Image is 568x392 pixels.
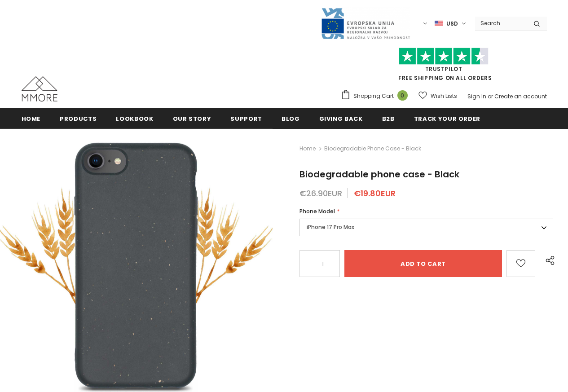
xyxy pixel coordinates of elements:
[173,115,211,123] span: Our Story
[431,92,457,101] span: Wish Lists
[488,92,493,100] span: or
[414,115,480,123] span: Track your order
[116,108,153,128] a: Lookbook
[418,88,457,104] a: Wish Lists
[425,65,462,73] a: Trustpilot
[344,250,502,277] input: Add to cart
[341,52,547,82] span: FREE SHIPPING ON ALL ORDERS
[299,207,335,215] span: Phone Model
[397,90,408,101] span: 0
[60,115,97,123] span: Products
[341,89,412,103] a: Shopping Cart 0
[382,115,395,123] span: B2B
[319,115,363,123] span: Giving back
[446,19,458,28] span: USD
[173,108,211,128] a: Our Story
[22,108,41,128] a: Home
[116,115,153,123] span: Lookbook
[354,188,396,199] span: €19.80EUR
[435,20,443,27] img: USD
[299,219,553,236] label: iPhone 17 Pro Max
[353,92,394,101] span: Shopping Cart
[321,7,410,40] img: Javni Razpis
[319,108,363,128] a: Giving back
[60,108,97,128] a: Products
[299,143,316,154] a: Home
[22,115,41,123] span: Home
[22,76,57,101] img: MMORE Cases
[299,188,342,199] span: €26.90EUR
[230,115,262,123] span: support
[282,115,300,123] span: Blog
[382,108,395,128] a: B2B
[321,19,410,27] a: Javni Razpis
[467,92,486,100] a: Sign In
[230,108,262,128] a: support
[494,92,547,100] a: Create an account
[282,108,300,128] a: Blog
[414,108,480,128] a: Track your order
[399,48,489,65] img: Trust Pilot Stars
[475,17,527,30] input: Search Site
[299,168,459,181] span: Biodegradable phone case - Black
[324,143,421,154] span: Biodegradable phone case - Black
